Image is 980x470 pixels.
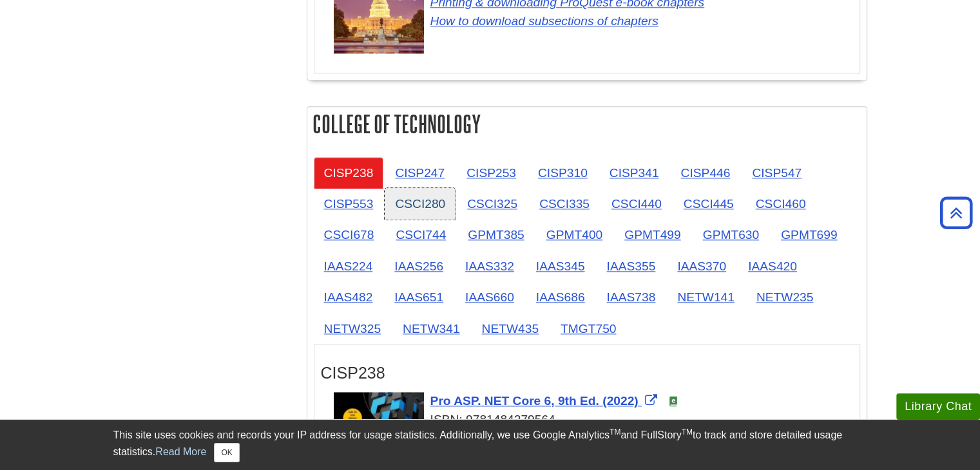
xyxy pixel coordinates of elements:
[682,428,693,437] sup: TM
[392,313,470,344] a: NETW341
[667,250,736,282] a: IAAS370
[528,157,598,189] a: CISP310
[307,107,867,141] h2: College of Technology
[314,219,385,250] a: CSCI678
[385,157,455,189] a: CISP247
[384,250,454,282] a: IAAS256
[667,281,745,313] a: NETW141
[896,393,980,420] button: Library Chat
[526,281,595,313] a: IAAS686
[738,250,807,282] a: IAAS420
[597,281,666,313] a: IAAS738
[155,446,206,457] a: Read More
[457,188,528,220] a: CSCI325
[457,219,534,250] a: GPMT385
[314,250,383,282] a: IAAS224
[314,313,392,344] a: NETW325
[614,219,691,250] a: GPMT499
[214,443,239,462] button: Close
[610,428,620,437] sup: TM
[430,14,658,28] a: Link opens in new window
[601,188,672,220] a: CSCI440
[936,204,977,221] a: Back to Top
[668,396,678,406] img: e-Book
[314,157,384,189] a: CISP238
[455,281,524,313] a: IAAS660
[597,250,666,282] a: IAAS355
[670,157,740,189] a: CISP446
[113,428,867,462] div: This site uses cookies and records your IP address for usage statistics. Additionally, we use Goo...
[385,188,456,220] a: CSCI280
[550,313,626,344] a: TMGT750
[746,281,824,313] a: NETW235
[771,219,847,250] a: GPMT699
[673,188,744,220] a: CSCI445
[693,219,769,250] a: GPMT630
[455,250,524,282] a: IAAS332
[536,219,613,250] a: GPMT400
[599,157,669,189] a: CISP341
[430,394,660,408] a: Link opens in new window
[529,188,600,220] a: CSCI335
[526,250,595,282] a: IAAS345
[334,411,853,429] div: ISBN: 9781484279564
[321,364,853,382] h3: CISP238
[745,188,816,220] a: CSCI460
[456,157,526,189] a: CISP253
[430,394,639,408] span: Pro ASP. NET Core 6, 9th Ed. (2022)
[314,188,384,220] a: CISP553
[314,281,383,313] a: IAAS482
[742,157,812,189] a: CISP547
[472,313,550,344] a: NETW435
[385,219,456,250] a: CSCI744
[384,281,454,313] a: IAAS651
